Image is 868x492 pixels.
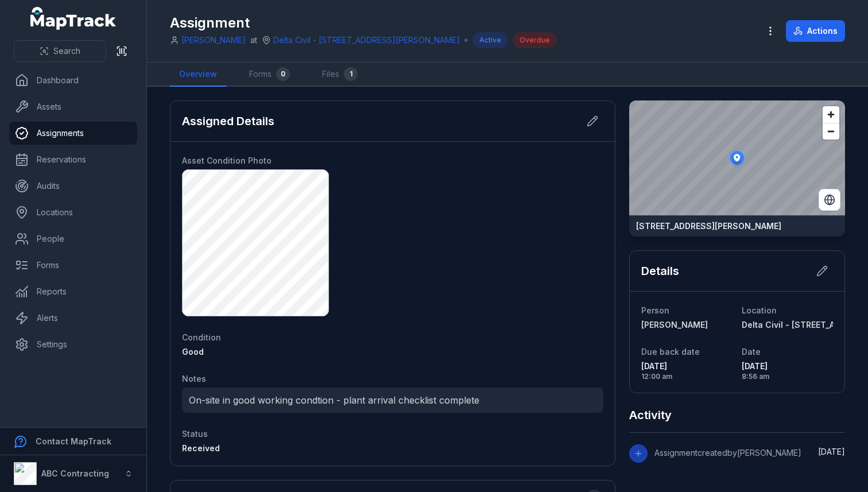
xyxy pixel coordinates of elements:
[819,189,840,211] button: Switch to Satellite View
[36,436,111,446] strong: Contact MapTrack
[182,332,221,342] span: Condition
[91,193,123,205] div: • [DATE]
[641,319,733,331] a: [PERSON_NAME]
[11,154,218,215] div: Recent messageYou’ll get replies here and in your email: ✉️ [PERSON_NAME][EMAIL_ADDRESS][PERSON_N...
[182,374,206,383] span: Notes
[197,18,218,39] div: Close
[115,358,230,404] button: Messages
[742,319,833,331] a: Delta Civil - [STREET_ADDRESS][PERSON_NAME]
[9,148,137,171] a: Reservations
[182,156,272,165] span: Asset Condition Photo
[170,63,226,87] a: Overview
[44,387,70,395] span: Home
[14,40,106,62] button: Search
[23,101,207,140] p: Welcome to MapTrack
[818,447,845,456] span: [DATE]
[9,280,137,303] a: Reports
[344,67,358,81] div: 1
[742,372,833,381] span: 8:56 am
[472,32,508,48] div: Active
[12,172,218,214] div: You’ll get replies here and in your email: ✉️ [PERSON_NAME][EMAIL_ADDRESS][PERSON_NAME][DOMAIN_NA...
[654,448,801,458] span: Assignment created by [PERSON_NAME]
[240,63,299,87] a: Forms0
[9,175,137,197] a: Audits
[170,14,557,32] h1: Assignment
[9,254,137,277] a: Forms
[9,69,137,92] a: Dashboard
[641,263,679,279] h2: Details
[182,443,220,453] span: Received
[41,468,109,478] strong: ABC Contracting
[23,82,207,101] p: G'Day 👋
[182,429,208,439] span: Status
[276,67,290,81] div: 0
[786,20,845,42] button: Actions
[153,387,192,395] span: Messages
[742,305,777,315] span: Location
[51,193,89,205] div: MapTrack
[823,106,839,123] button: Zoom in
[742,361,833,372] span: [DATE]
[513,32,557,48] div: Overdue
[273,34,460,46] a: Delta Civil - [STREET_ADDRESS][PERSON_NAME]
[24,164,206,176] div: Recent message
[182,113,274,129] h2: Assigned Details
[24,230,192,242] div: Send us a message
[9,333,137,356] a: Settings
[629,100,845,215] canvas: Map
[641,305,669,315] span: Person
[9,95,137,118] a: Assets
[30,7,117,30] a: MapTrack
[250,34,257,46] span: at
[53,45,80,57] span: Search
[641,361,733,381] time: 06/09/2025, 12:00:00 am
[9,122,137,145] a: Assignments
[9,307,137,330] a: Alerts
[629,407,672,423] h2: Activity
[636,220,781,232] strong: [STREET_ADDRESS][PERSON_NAME]
[818,447,845,456] time: 22/08/2025, 8:56:57 am
[9,227,137,250] a: People
[313,63,367,87] a: Files1
[641,361,733,372] span: [DATE]
[9,201,137,224] a: Locations
[742,347,761,357] span: Date
[641,372,733,381] span: 12:00 am
[742,361,833,381] time: 22/08/2025, 8:56:57 am
[189,392,596,408] p: On-site in good working condtion - plant arrival checklist complete
[51,182,660,191] span: You’ll get replies here and in your email: ✉️ [PERSON_NAME][EMAIL_ADDRESS][PERSON_NAME][DOMAIN_NA...
[641,347,700,357] span: Due back date
[823,123,839,140] button: Zoom out
[182,347,204,357] span: Good
[11,220,218,252] div: Send us a message
[181,34,246,46] a: [PERSON_NAME]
